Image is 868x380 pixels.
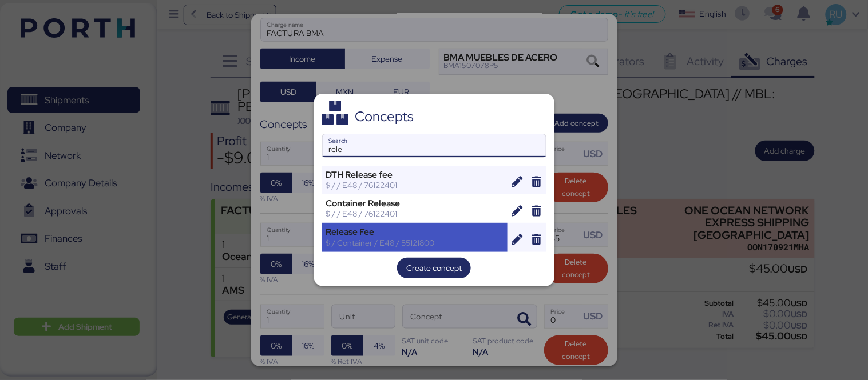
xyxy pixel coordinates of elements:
div: DTH Release fee [326,170,504,180]
div: $ / Container / E48 / 55121800 [326,238,504,248]
div: $ / / E48 / 76122401 [326,180,504,190]
div: Release Fee [326,227,504,237]
span: Create concept [406,261,462,275]
button: Create concept [397,258,471,278]
div: Concepts [355,111,414,122]
div: $ / / E48 / 76122401 [326,209,504,219]
input: Search [323,134,546,157]
div: Container Release [326,198,504,209]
